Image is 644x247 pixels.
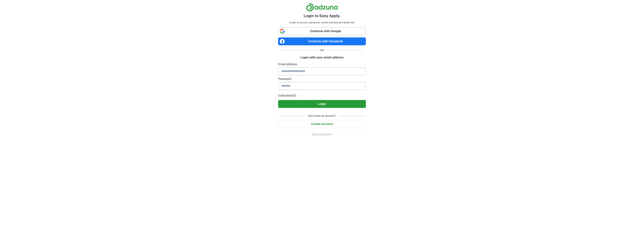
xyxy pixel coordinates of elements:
[306,3,338,11] img: Adzuna logo
[278,94,366,97] a: Forgot password?
[278,37,366,45] a: Continue with Facebook
[278,133,366,136] a: Return to job advert
[306,114,338,118] span: Don't have an account?
[300,55,344,60] h1: Login with your email address
[278,62,366,67] label: Email address
[278,77,366,81] label: Password
[318,48,326,52] span: OR
[279,21,365,24] p: Create an account, upload your resume and land your dream role.
[278,27,366,35] a: Continue with Google
[278,100,366,108] button: Login
[304,13,340,19] h1: Login to Easy Apply.
[278,120,366,128] button: Create account
[278,122,366,126] a: Create account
